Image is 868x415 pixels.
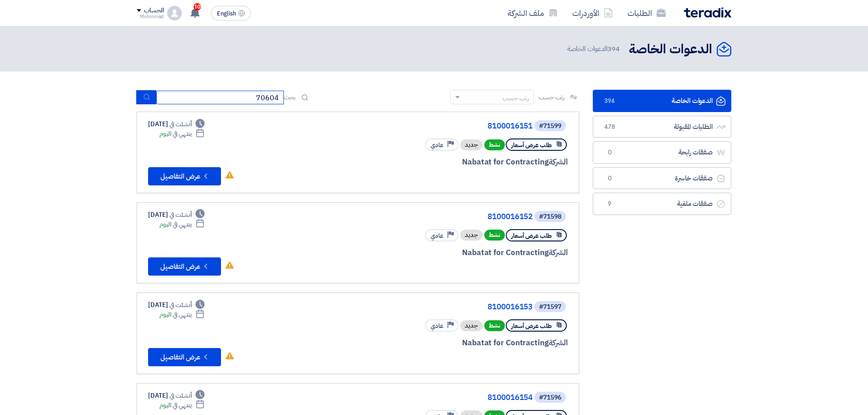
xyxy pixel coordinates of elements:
[539,123,561,129] div: #71599
[567,44,621,54] span: الدعوات الخاصة
[159,220,205,229] div: اليوم
[511,231,552,240] span: طلب عرض أسعار
[460,139,483,150] div: جديد
[484,230,505,241] span: نشط
[169,300,191,310] span: أنشئت في
[460,320,483,331] div: جديد
[593,90,731,112] a: الدعوات الخاصة394
[350,122,533,130] a: 8100016151
[159,129,205,138] div: اليوم
[539,214,561,220] div: #71598
[549,337,568,348] span: الشركة
[593,141,731,164] a: صفقات رابحة0
[539,395,561,401] div: #71596
[148,257,221,276] button: عرض التفاصيل
[148,348,221,366] button: عرض التفاصيل
[137,14,164,19] div: Mohmmad
[549,247,568,258] span: الشركة
[511,141,552,149] span: طلب عرض أسعار
[684,7,731,18] img: Teradix logo
[173,400,191,410] span: ينتهي في
[549,156,568,168] span: الشركة
[169,119,191,129] span: أنشئت في
[148,167,221,185] button: عرض التفاصيل
[604,97,615,106] span: 394
[350,213,533,221] a: 8100016152
[156,91,284,104] input: ابحث بعنوان أو رقم الطلب
[194,3,201,10] span: 10
[350,394,533,402] a: 8100016154
[159,310,205,319] div: اليوم
[604,174,615,183] span: 0
[217,10,236,17] span: English
[500,2,565,24] a: ملف الشركة
[169,210,191,220] span: أنشئت في
[593,193,731,215] a: صفقات ملغية9
[349,156,568,168] div: Nabatat for Contracting
[431,322,443,330] span: عادي
[511,322,552,330] span: طلب عرض أسعار
[173,129,191,138] span: ينتهي في
[431,231,443,240] span: عادي
[607,44,620,54] span: 394
[593,167,731,190] a: صفقات خاسرة0
[148,119,205,129] div: [DATE]
[148,210,205,220] div: [DATE]
[431,141,443,149] span: عادي
[349,337,568,349] div: Nabatat for Contracting
[173,220,191,229] span: ينتهي في
[148,391,205,400] div: [DATE]
[349,247,568,259] div: Nabatat for Contracting
[484,320,505,331] span: نشط
[539,304,561,310] div: #71597
[629,41,712,58] h2: الدعوات الخاصة
[159,400,205,410] div: اليوم
[503,93,529,103] div: رتب حسب
[539,92,565,102] span: رتب حسب
[144,7,164,15] div: الحساب
[284,92,296,102] span: بحث
[484,139,505,150] span: نشط
[460,230,483,241] div: جديد
[211,6,251,20] button: English
[565,2,620,24] a: الأوردرات
[620,2,673,24] a: الطلبات
[167,6,182,20] img: profile_test.png
[148,300,205,310] div: [DATE]
[604,200,615,209] span: 9
[169,391,191,400] span: أنشئت في
[173,310,191,319] span: ينتهي في
[604,148,615,157] span: 0
[593,116,731,138] a: الطلبات المقبولة478
[604,123,615,132] span: 478
[350,303,533,311] a: 8100016153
